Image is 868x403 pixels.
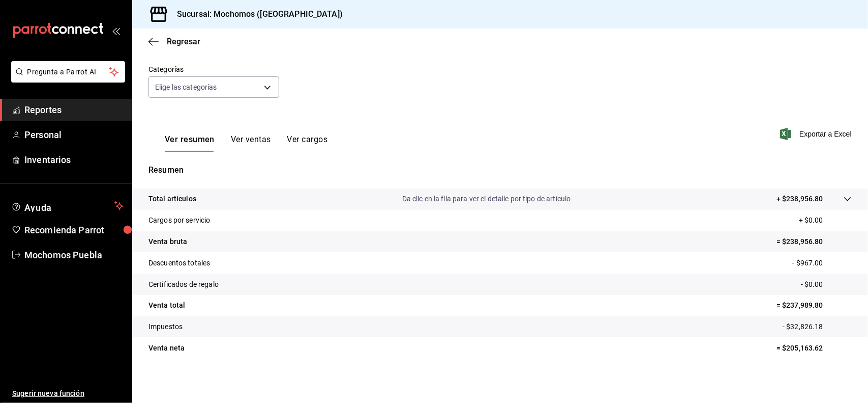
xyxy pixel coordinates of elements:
span: Elige las categorías [155,82,217,92]
p: Impuestos [148,321,183,332]
button: Regresar [148,37,200,46]
p: Venta bruta [148,236,187,247]
button: Exportar a Excel [782,128,852,140]
span: Pregunta a Parrot AI [27,67,109,77]
p: - $967.00 [793,258,852,268]
a: Pregunta a Parrot AI [7,74,125,85]
p: = $237,989.80 [776,300,852,311]
p: Resumen [148,164,852,176]
span: Mochomos Puebla [24,248,124,262]
button: Ver ventas [231,135,271,152]
p: Descuentos totales [148,258,210,268]
button: open_drawer_menu [112,26,120,35]
span: Personal [24,128,124,142]
label: Categorías [148,66,279,73]
p: Total artículos [148,194,196,204]
p: Cargos por servicio [148,215,211,226]
p: Venta neta [148,343,185,354]
span: Inventarios [24,153,124,167]
h3: Sucursal: Mochomos ([GEOGRAPHIC_DATA]) [169,8,343,20]
span: Recomienda Parrot [24,223,124,237]
span: Reportes [24,103,124,117]
p: Venta total [148,300,185,311]
button: Pregunta a Parrot AI [11,61,125,83]
button: Ver cargos [287,135,328,152]
p: - $32,826.18 [783,321,852,332]
span: Regresar [167,37,200,46]
span: Ayuda [24,200,110,212]
p: - $0.00 [801,279,852,290]
p: Da clic en la fila para ver el detalle por tipo de artículo [402,194,571,204]
button: Ver resumen [165,135,215,152]
p: = $205,163.62 [776,343,852,354]
p: = $238,956.80 [776,236,852,247]
p: + $0.00 [799,215,852,226]
span: Sugerir nueva función [12,388,124,399]
div: navigation tabs [165,135,327,152]
p: + $238,956.80 [776,194,823,204]
p: Certificados de regalo [148,279,219,290]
